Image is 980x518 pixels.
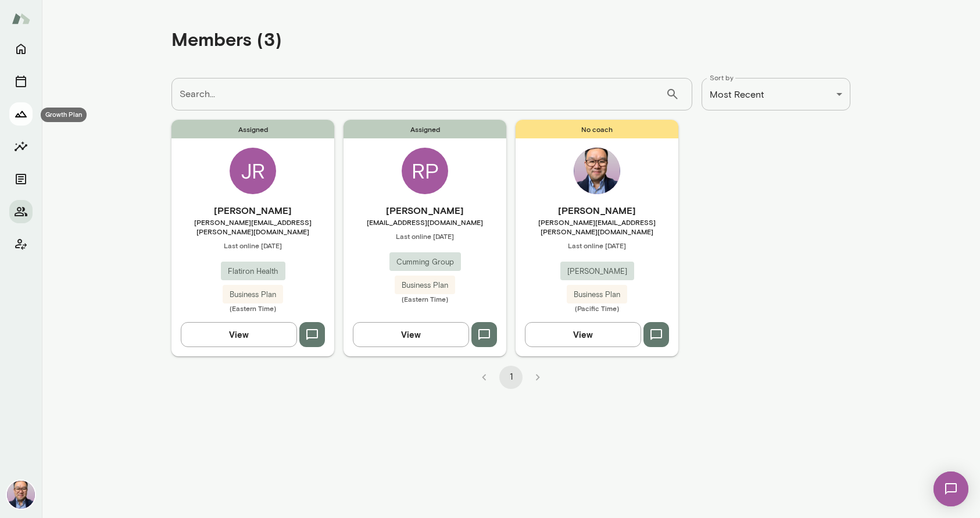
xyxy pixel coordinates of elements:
span: (Eastern Time) [344,294,506,303]
span: (Eastern Time) [171,303,334,313]
nav: pagination navigation [471,366,551,389]
span: No coach [516,120,678,138]
span: Last online [DATE] [344,231,506,241]
span: Last online [DATE] [516,241,678,250]
span: [PERSON_NAME][EMAIL_ADDRESS][PERSON_NAME][DOMAIN_NAME] [171,217,334,236]
span: Cumming Group [389,256,461,268]
button: Home [9,37,33,60]
button: Insights [9,135,33,158]
button: page 1 [499,366,523,389]
button: View [181,322,297,346]
button: Growth Plan [9,102,33,126]
span: (Pacific Time) [516,303,678,313]
button: View [525,322,641,346]
button: Client app [9,233,33,256]
div: Growth Plan [41,108,87,122]
h6: [PERSON_NAME] [171,203,334,217]
img: Valentin Wu [7,481,35,509]
div: RP [402,148,448,194]
div: pagination [171,356,850,389]
span: [PERSON_NAME][EMAIL_ADDRESS][PERSON_NAME][DOMAIN_NAME] [516,217,678,236]
img: Mento [12,8,30,30]
label: Sort by [710,73,734,83]
span: Business Plan [223,289,283,301]
span: Flatiron Health [221,266,285,277]
div: JR [230,148,276,194]
h4: Members (3) [171,28,282,50]
button: Members [9,200,33,223]
div: Most Recent [702,78,850,110]
span: Assigned [171,120,334,138]
span: [EMAIL_ADDRESS][DOMAIN_NAME] [344,217,506,227]
button: Sessions [9,70,33,93]
button: Documents [9,167,33,191]
span: Assigned [344,120,506,138]
img: Valentin Wu [574,148,620,194]
h6: [PERSON_NAME] [516,203,678,217]
span: [PERSON_NAME] [560,266,634,277]
button: View [353,322,469,346]
span: Last online [DATE] [171,241,334,250]
span: Business Plan [395,280,455,291]
h6: [PERSON_NAME] [344,203,506,217]
span: Business Plan [567,289,627,301]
